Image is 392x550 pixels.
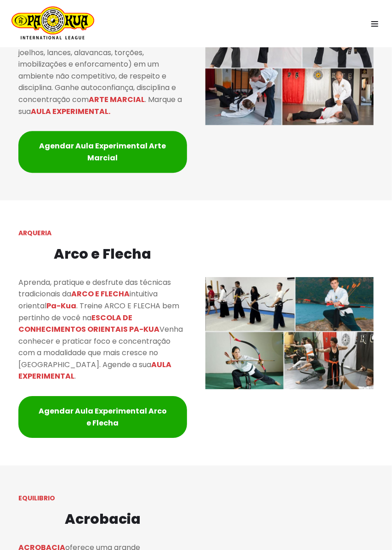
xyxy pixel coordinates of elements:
strong: ARQUERIA [18,228,51,238]
button: Menu de navegação [364,17,385,31]
a: Escola de Conhecimentos Orientais Pa-Kua Uma escola para toda família [7,6,94,41]
mark: AULA EXPERIMENTAL [18,359,171,382]
mark: ARTE MARCIAL [89,94,145,105]
img: Pa-Kua arco e flecha [205,277,374,389]
h2: Acrobacia [18,508,187,530]
mark: AULA EXPERIMENTAL. [31,106,110,117]
a: Agendar Aula Experimental Arte Marcial [18,131,187,173]
strong: EQUILIBRIO [18,493,55,503]
a: Agendar Aula Experimental Arco e Flecha [18,396,187,438]
p: Aprenda, pratique e desfrute das técnicas tradicionais da intuitiva oriental . Treine ARCO E FLEC... [18,277,187,382]
mark: ARCO E FLECHA [71,289,130,299]
h2: Arco e Flecha [18,243,187,265]
mark: Pa-Kua [46,301,76,311]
